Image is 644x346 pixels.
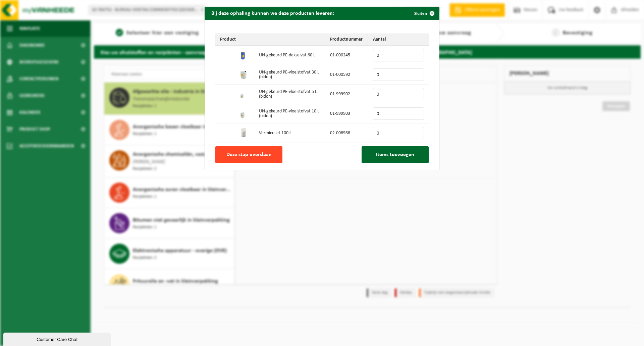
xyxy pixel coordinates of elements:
h2: Bij deze ophaling kunnen we deze producten leveren: [205,7,341,19]
th: Aantal [368,34,429,46]
span: Items toevoegen [376,152,414,157]
td: UN-gekeurd PE-dekselvat 60 L [254,46,325,65]
iframe: chat widget [3,331,112,346]
img: 01-000592 [238,69,249,80]
th: Product [215,34,325,46]
td: 02-008988 [325,123,368,143]
td: UN-gekeurd PE-vloeistofvat 10 L (bidon) [254,104,325,123]
td: Vermiculiet 100lt [254,123,325,143]
td: 01-000592 [325,65,368,85]
img: 02-008988 [238,127,249,138]
span: Deze stap overslaan [226,152,272,157]
td: UN-gekeurd PE-vloeistofvat 5 L (bidon) [254,85,325,104]
img: 01-000245 [238,49,249,60]
td: 01-999903 [325,104,368,123]
img: 01-999903 [238,108,249,118]
td: UN-gekeurd PE-vloeistofvat 30 L (bidon) [254,65,325,85]
img: 01-999902 [238,88,249,99]
button: Items toevoegen [362,146,429,163]
button: Deze stap overslaan [215,146,282,163]
th: Productnummer [325,34,368,46]
td: 01-999902 [325,85,368,104]
button: Sluiten [409,7,439,20]
td: 01-000245 [325,46,368,65]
